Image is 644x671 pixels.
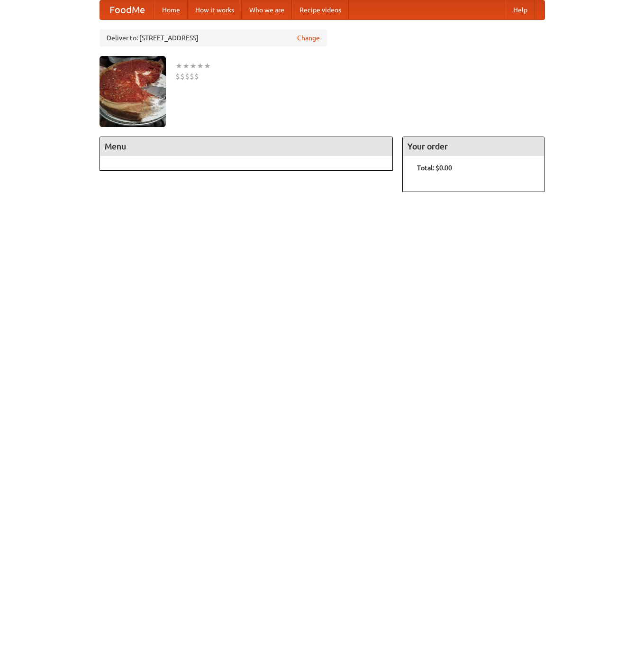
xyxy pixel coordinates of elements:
li: ★ [182,61,190,71]
li: ★ [190,61,197,71]
h4: Menu [100,137,393,156]
a: Change [297,33,320,43]
li: $ [175,71,180,82]
a: Home [154,0,188,19]
b: Total: $0.00 [417,164,452,172]
a: Help [506,0,535,19]
li: ★ [197,61,204,71]
li: $ [194,71,199,82]
a: FoodMe [100,0,154,19]
img: angular.jpg [100,56,166,127]
li: ★ [204,61,211,71]
li: ★ [175,61,182,71]
li: $ [185,71,190,82]
h4: Your order [403,137,544,156]
li: $ [180,71,185,82]
a: Recipe videos [292,0,349,19]
a: How it works [188,0,242,19]
a: Who we are [242,0,292,19]
div: Deliver to: [STREET_ADDRESS] [100,29,327,46]
li: $ [190,71,194,82]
